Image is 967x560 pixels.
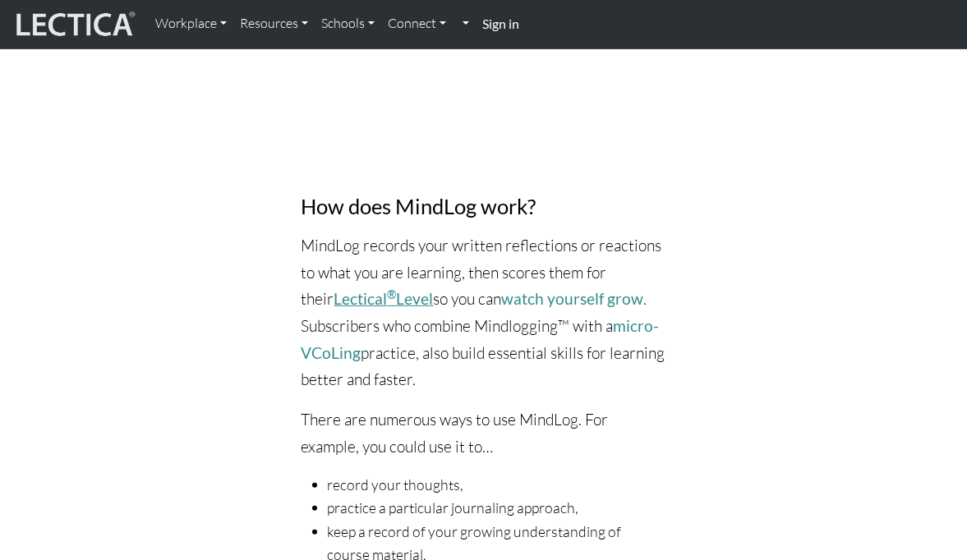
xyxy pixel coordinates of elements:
[302,232,666,393] p: MindLog records your written reflections or reactions to what you are learning, then scores them ...
[302,316,660,362] a: micro-VCoLing
[388,287,397,301] sup: ®
[149,7,233,41] a: Workplace
[328,496,666,519] li: practice a particular journaling approach,
[381,7,453,41] a: Connect
[334,289,434,308] a: Lectical®Level
[12,9,136,40] img: lecticalive
[315,7,381,41] a: Schools
[233,7,315,41] a: Resources
[302,406,666,460] p: There are numerous ways to use MindLog. For example, you could use it to…
[502,289,644,308] a: watch yourself grow
[302,194,666,219] h3: How does MindLog work?
[476,7,526,42] a: Sign in
[482,16,519,31] strong: Sign in
[328,473,666,496] li: record your thoughts,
